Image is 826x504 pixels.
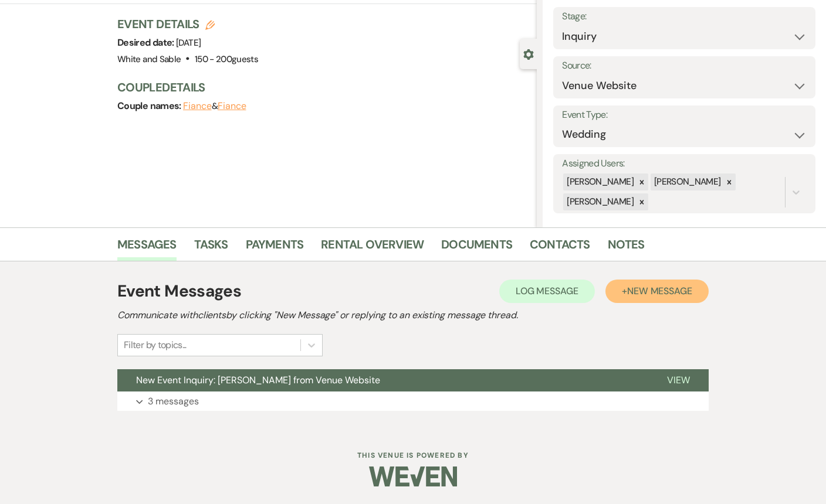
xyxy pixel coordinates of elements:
span: New Message [627,285,692,297]
label: Event Type: [562,107,807,124]
label: Stage: [562,8,807,25]
button: Close lead details [523,48,534,59]
button: +New Message [605,280,709,303]
h1: Event Messages [117,279,241,304]
a: Rental Overview [321,235,424,261]
div: [PERSON_NAME] [563,193,635,210]
span: White and Sable [117,53,181,65]
div: [PERSON_NAME] [651,173,723,190]
span: New Event Inquiry: [PERSON_NAME] from Venue Website [136,374,380,386]
a: Payments [246,235,304,261]
a: Notes [608,235,645,261]
div: Filter by topics... [124,338,187,352]
a: Contacts [530,235,590,261]
button: Fiance [218,101,246,111]
p: 3 messages [148,394,199,409]
span: [DATE] [176,37,201,49]
span: View [667,374,690,386]
button: New Event Inquiry: [PERSON_NAME] from Venue Website [117,369,648,391]
a: Documents [441,235,512,261]
a: Tasks [194,235,228,261]
img: Weven Logo [369,456,457,497]
button: Log Message [499,280,595,303]
button: 3 messages [117,391,709,411]
button: Fiance [183,101,212,111]
span: Couple names: [117,100,183,112]
span: Desired date: [117,36,176,49]
label: Assigned Users: [562,155,807,172]
h3: Couple Details [117,79,525,96]
div: [PERSON_NAME] [563,173,635,190]
span: & [183,100,246,112]
h2: Communicate with clients by clicking "New Message" or replying to an existing message thread. [117,308,709,322]
a: Messages [117,235,177,261]
button: View [648,369,709,391]
span: Log Message [516,285,578,297]
span: 150 - 200 guests [195,53,258,65]
h3: Event Details [117,16,258,32]
label: Source: [562,57,807,74]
